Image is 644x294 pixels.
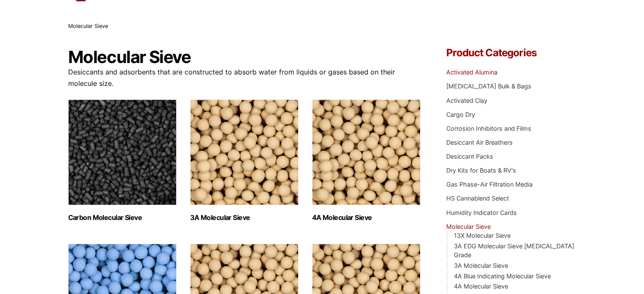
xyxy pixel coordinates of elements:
a: Activated Clay [446,97,487,104]
a: Activated Alumina [446,69,498,76]
a: Visit product category 3A Molecular Sieve [190,99,299,222]
h4: Product Categories [446,48,576,58]
a: Visit product category Carbon Molecular Sieve [68,99,177,222]
a: Desiccant Packs [446,153,493,160]
a: 13X Molecular Sieve [453,232,510,239]
a: Humidity Indicator Cards [446,209,517,216]
h1: Molecular Sieve [68,48,421,66]
a: 3A EDG Molecular Sieve [MEDICAL_DATA] Grade [453,242,574,259]
a: Gas Phase-Air Filtration Media [446,181,533,188]
a: Visit product category 4A Molecular Sieve [312,99,420,222]
p: Desiccants and adsorbents that are constructed to absorb water from liquids or gases based on the... [68,66,421,89]
h2: 4A Molecular Sieve [312,214,420,222]
a: 4A Molecular Sieve [453,283,508,290]
img: 4A Molecular Sieve [312,99,420,205]
img: 3A Molecular Sieve [190,99,299,205]
a: Cargo Dry [446,111,475,118]
img: Carbon Molecular Sieve [68,99,177,205]
h2: Carbon Molecular Sieve [68,214,177,222]
a: Desiccant Air Breathers [446,139,513,146]
a: 3A Molecular Sieve [453,262,508,269]
a: Dry Kits for Boats & RV's [446,167,516,174]
span: Molecular Sieve [68,23,108,29]
a: HS Cannablend Select [446,195,509,202]
h2: 3A Molecular Sieve [190,214,299,222]
a: [MEDICAL_DATA] Bulk & Bags [446,82,531,90]
a: Corrosion Inhibitors and Films [446,125,531,132]
a: 4A Blue Indicating Molecular Sieve [453,272,550,280]
a: Molecular Sieve [446,223,491,230]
